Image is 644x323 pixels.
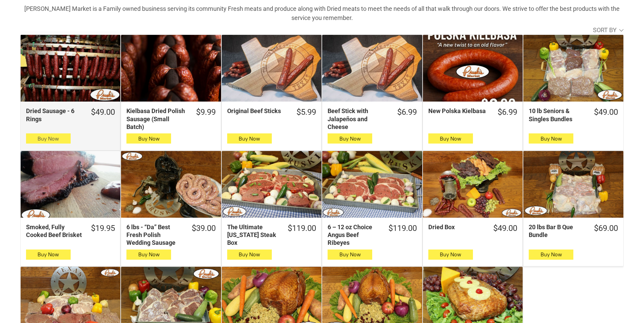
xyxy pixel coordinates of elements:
div: $19.95 [91,223,115,234]
a: 6 – 12 oz Choice Angus Beef Ribeyes [322,151,422,218]
a: $49.0010 lb Seniors & Singles Bundles [523,107,623,123]
div: 6 lbs - “Da” Best Fresh Polish Wedding Sausage [126,223,183,247]
div: $5.99 [296,107,316,117]
a: Dried Sausage - 6 Rings [21,35,120,102]
a: $119.006 – 12 oz Choice Angus Beef Ribeyes [322,223,422,247]
div: $119.00 [288,223,316,234]
span: Buy Now [138,251,160,258]
a: $39.006 lbs - “Da” Best Fresh Polish Wedding Sausage [121,223,221,247]
a: $69.0020 lbs Bar B Que Bundle [523,223,623,239]
a: Dried Box [423,151,523,218]
span: Buy Now [38,251,59,258]
div: New Polska Kielbasa [428,107,489,115]
strong: [PERSON_NAME] Market is a Family owned business serving its community Fresh meats and produce alo... [24,5,620,21]
button: Buy Now [328,250,372,260]
div: 10 lb Seniors & Singles Bundles [529,107,585,123]
button: Buy Now [227,250,272,260]
button: Buy Now [428,250,473,260]
span: Buy Now [239,251,260,258]
button: Buy Now [26,133,71,144]
button: Buy Now [328,133,372,144]
div: $39.00 [192,223,216,234]
a: New Polska Kielbasa [423,35,523,102]
a: $6.99New Polska Kielbasa [423,107,523,117]
button: Buy Now [529,250,573,260]
div: Dried Sausage - 6 Rings [26,107,82,123]
span: Buy Now [541,251,562,258]
a: The Ultimate Texas Steak Box [222,151,321,218]
span: Buy Now [138,135,160,142]
span: Buy Now [38,135,59,142]
a: $5.99Original Beef Sticks [222,107,321,117]
div: $49.00 [91,107,115,117]
div: $49.00 [594,107,618,117]
button: Buy Now [126,133,171,144]
a: $9.99Kielbasa Dried Polish Sausage (Small Batch) [121,107,221,131]
button: Buy Now [26,250,71,260]
a: Beef Stick with Jalapeños and Cheese [322,35,422,102]
a: $19.95Smoked, Fully Cooked Beef Brisket [21,223,120,239]
a: $49.00Dried Box [423,223,523,234]
a: Kielbasa Dried Polish Sausage (Small Batch) [121,35,221,102]
a: 10 lb Seniors &amp; Singles Bundles [523,35,623,102]
span: Buy Now [339,251,361,258]
div: $6.99 [498,107,517,117]
a: Smoked, Fully Cooked Beef Brisket [21,151,120,218]
button: Buy Now [428,133,473,144]
a: $6.99Beef Stick with Jalapeños and Cheese [322,107,422,131]
button: Buy Now [126,250,171,260]
button: Buy Now [227,133,272,144]
div: Smoked, Fully Cooked Beef Brisket [26,223,82,239]
span: Buy Now [339,135,361,142]
a: $119.00The Ultimate [US_STATE] Steak Box [222,223,321,247]
div: 20 lbs Bar B Que Bundle [529,223,585,239]
div: $6.99 [397,107,417,117]
a: Original Beef Sticks [222,35,321,102]
a: 20 lbs Bar B Que Bundle [523,151,623,218]
a: 6 lbs - “Da” Best Fresh Polish Wedding Sausage [121,151,221,218]
div: $9.99 [196,107,216,117]
span: Buy Now [239,135,260,142]
div: 6 – 12 oz Choice Angus Beef Ribeyes [328,223,379,247]
span: Buy Now [440,251,461,258]
div: $49.00 [493,223,517,234]
a: $49.00Dried Sausage - 6 Rings [21,107,120,123]
div: $119.00 [388,223,417,234]
button: Buy Now [529,133,573,144]
div: Dried Box [428,223,484,231]
div: Original Beef Sticks [227,107,288,115]
div: $69.00 [594,223,618,234]
span: Buy Now [440,135,461,142]
div: Kielbasa Dried Polish Sausage (Small Batch) [126,107,187,131]
div: The Ultimate [US_STATE] Steak Box [227,223,279,247]
div: Beef Stick with Jalapeños and Cheese [328,107,388,131]
span: Buy Now [541,135,562,142]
